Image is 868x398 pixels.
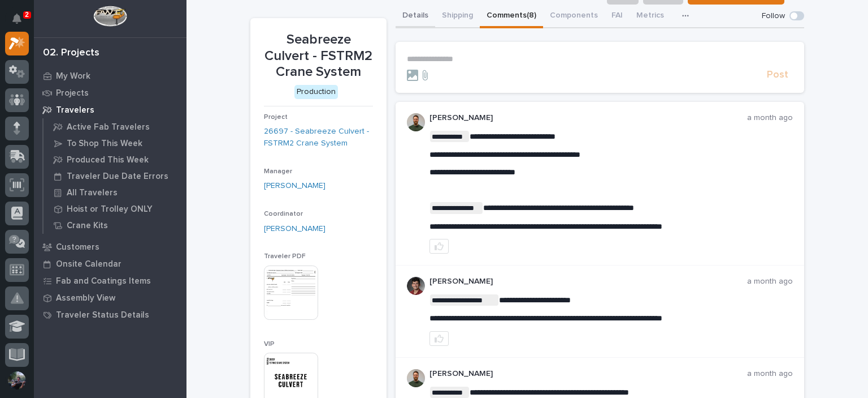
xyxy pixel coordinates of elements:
[34,255,186,272] a: Onsite Calendar
[762,69,793,82] button: Post
[34,101,186,118] a: Travelers
[67,122,150,132] p: Active Fab Travelers
[747,113,793,123] p: a month ago
[429,369,747,379] p: [PERSON_NAME]
[480,5,543,28] button: Comments (8)
[67,204,153,215] p: Hoist or Trolley ONLY
[56,105,94,115] p: Travelers
[44,201,186,217] a: Hoist or Trolley ONLY
[34,272,186,289] a: Fab and Coatings Items
[56,242,99,253] p: Customers
[44,217,186,233] a: Crane Kits
[44,135,186,151] a: To Shop This Week
[264,253,306,260] span: Traveler PDF
[25,11,29,19] p: 2
[5,369,29,392] button: users-avatar
[264,114,288,121] span: Project
[34,67,186,84] a: My Work
[34,306,186,323] a: Traveler Status Details
[56,88,89,99] p: Projects
[44,152,186,168] a: Produced This Week
[43,47,99,59] div: 02. Projects
[67,188,118,198] p: All Travelers
[44,185,186,200] a: All Travelers
[56,259,121,269] p: Onsite Calendar
[747,369,793,379] p: a month ago
[407,369,425,387] img: AATXAJw4slNr5ea0WduZQVIpKGhdapBAGQ9xVsOeEvl5=s96-c
[264,32,373,80] p: Seabreeze Culvert - FSTRM2 Crane System
[407,277,425,295] img: ROij9lOReuV7WqYxWfnW
[56,71,90,82] p: My Work
[429,277,747,286] p: [PERSON_NAME]
[605,5,630,28] button: FAI
[14,14,29,32] div: Notifications2
[34,289,186,306] a: Assembly View
[264,211,303,217] span: Coordinator
[34,84,186,101] a: Projects
[44,119,186,135] a: Active Fab Travelers
[67,172,168,182] p: Traveler Due Date Errors
[264,223,325,235] a: [PERSON_NAME]
[264,341,275,348] span: VIP
[67,221,108,231] p: Crane Kits
[294,85,338,99] div: Production
[264,180,325,192] a: [PERSON_NAME]
[630,5,671,28] button: Metrics
[264,168,292,175] span: Manager
[747,277,793,286] p: a month ago
[429,331,449,346] button: like this post
[762,11,785,21] p: Follow
[767,69,788,82] span: Post
[93,6,127,27] img: Workspace Logo
[56,293,115,303] p: Assembly View
[44,168,186,184] a: Traveler Due Date Errors
[429,239,449,254] button: like this post
[56,310,149,320] p: Traveler Status Details
[264,126,373,149] a: 26697 - Seabreeze Culvert - FSTRM2 Crane System
[34,238,186,255] a: Customers
[67,155,149,165] p: Produced This Week
[543,5,605,28] button: Components
[5,7,29,31] button: Notifications
[407,113,425,131] img: AATXAJw4slNr5ea0WduZQVIpKGhdapBAGQ9xVsOeEvl5=s96-c
[56,276,151,286] p: Fab and Coatings Items
[435,5,480,28] button: Shipping
[67,139,142,149] p: To Shop This Week
[429,113,747,123] p: [PERSON_NAME]
[396,5,435,28] button: Details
